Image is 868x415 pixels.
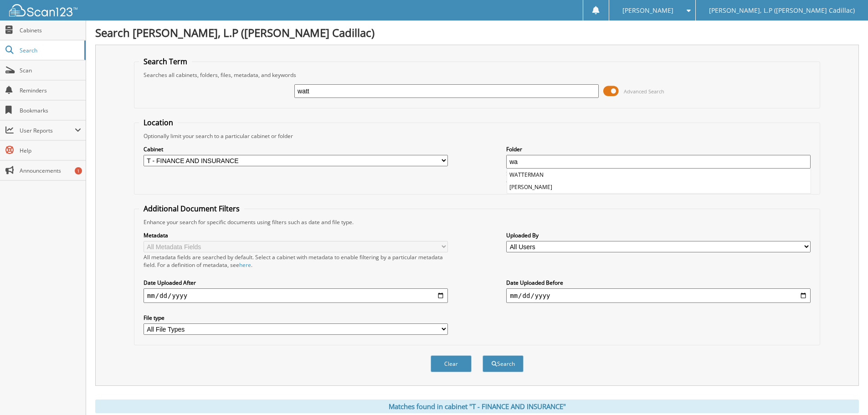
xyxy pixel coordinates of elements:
[507,169,811,181] li: WATTERMAN
[139,118,178,128] legend: Location
[95,400,859,413] div: Matches found in cabinet "T - FINANCE AND INSURANCE"
[139,71,815,79] div: Searches all cabinets, folders, files, metadata, and keywords
[9,4,77,16] img: scan123-logo-white.svg
[144,145,448,153] label: Cabinet
[20,127,75,134] span: User Reports
[20,67,81,74] span: Scan
[139,218,815,226] div: Enhance your search for specific documents using filters such as date and file type.
[20,26,81,34] span: Cabinets
[506,279,811,287] label: Date Uploaded Before
[507,181,811,193] li: [PERSON_NAME]
[20,167,81,174] span: Announcements
[75,167,82,174] div: 1
[709,8,855,13] span: [PERSON_NAME], L.P ([PERSON_NAME] Cadillac)
[144,288,448,303] input: start
[139,132,815,140] div: Optionally limit your search to a particular cabinet or folder
[20,46,80,54] span: Search
[506,231,811,239] label: Uploaded By
[506,288,811,303] input: end
[483,355,524,372] button: Search
[144,279,448,287] label: Date Uploaded After
[506,145,811,153] label: Folder
[431,355,472,372] button: Clear
[622,8,673,13] span: [PERSON_NAME]
[239,261,251,269] a: here
[144,314,448,322] label: File type
[139,204,244,214] legend: Additional Document Filters
[20,107,81,114] span: Bookmarks
[144,231,448,239] label: Metadata
[20,147,81,154] span: Help
[624,88,664,95] span: Advanced Search
[139,56,192,67] legend: Search Term
[20,87,81,94] span: Reminders
[144,253,448,269] div: All metadata fields are searched by default. Select a cabinet with metadata to enable filtering b...
[95,25,859,40] h1: Search [PERSON_NAME], L.P ([PERSON_NAME] Cadillac)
